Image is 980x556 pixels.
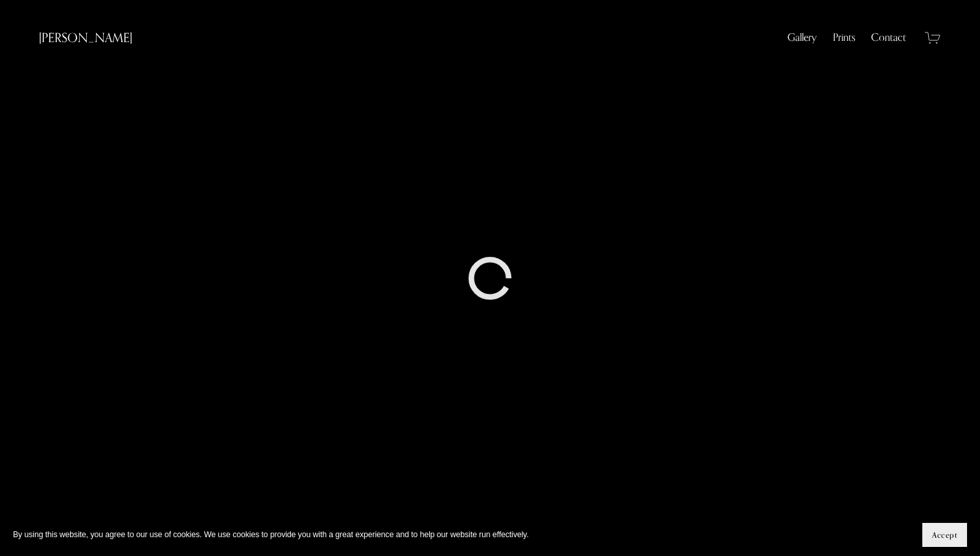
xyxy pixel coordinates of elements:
[13,529,529,541] p: By using this website, you agree to our use of cookies. We use cookies to provide you with a grea...
[833,30,856,45] a: Prints
[932,530,957,540] span: Accept
[871,30,906,45] a: Contact
[787,30,817,45] a: Gallery
[39,30,132,45] a: [PERSON_NAME]
[925,30,941,46] a: 0 items in cart
[922,523,967,547] button: Accept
